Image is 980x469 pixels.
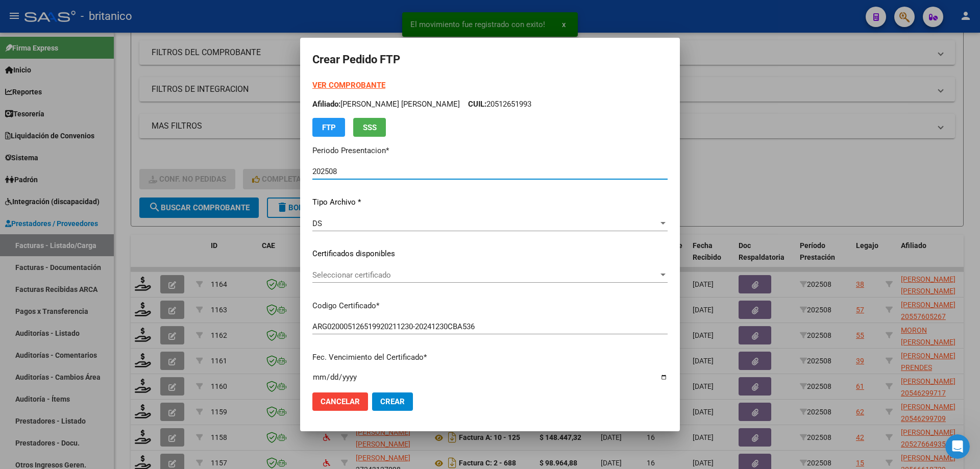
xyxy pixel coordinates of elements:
[380,397,405,406] span: Crear
[312,196,668,208] p: Tipo Archivo *
[312,219,322,228] span: DS
[312,81,385,90] a: VER COMPROBANTE
[945,434,970,459] iframe: Intercom live chat
[312,352,668,363] p: Fec. Vencimiento del Certificado
[312,118,345,137] button: FTP
[312,98,668,110] p: [PERSON_NAME] [PERSON_NAME] 20512651993
[363,123,377,132] span: SSS
[312,145,668,157] p: Periodo Presentacion
[312,300,668,312] p: Codigo Certificado
[321,397,360,406] span: Cancelar
[312,392,368,411] button: Cancelar
[372,392,413,411] button: Crear
[312,270,658,280] span: Seleccionar certificado
[353,118,386,137] button: SSS
[312,248,668,260] p: Certificados disponibles
[312,50,668,69] h2: Crear Pedido FTP
[312,100,340,109] span: Afiliado:
[322,123,336,132] span: FTP
[468,100,486,109] span: CUIL:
